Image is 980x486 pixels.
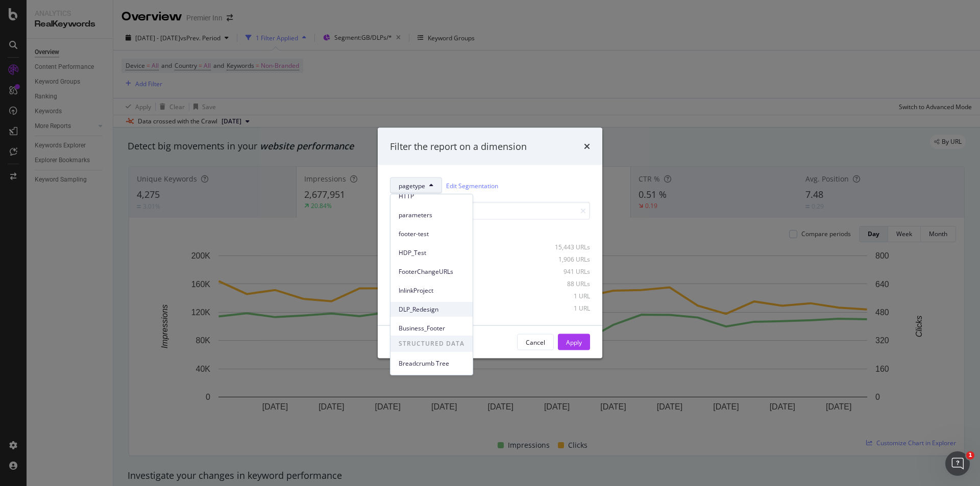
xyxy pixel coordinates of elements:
[399,267,464,276] span: FooterChangeURLs
[390,177,442,194] button: pagetype
[584,140,590,153] div: times
[526,338,545,346] div: Cancel
[540,303,590,312] div: 1 URL
[566,338,582,346] div: Apply
[540,291,590,300] div: 1 URL
[399,192,464,201] span: HTTP
[517,334,554,350] button: Cancel
[399,248,464,258] span: HDP_Test
[446,180,498,191] a: Edit Segmentation
[390,336,473,352] span: STRUCTURED DATA
[399,324,464,333] span: Business_Footer
[390,202,590,220] input: Search
[558,334,590,350] button: Apply
[390,228,590,237] div: Select all data available
[399,359,464,368] span: Breadcrumb Tree
[540,279,590,288] div: 88 URLs
[399,229,464,239] span: footer-test
[945,451,970,476] iframe: Intercom live chat
[399,181,425,190] span: pagetype
[399,211,464,220] span: parameters
[966,451,974,459] span: 1
[399,286,464,295] span: InlinkProject
[540,242,590,251] div: 15,443 URLs
[540,254,590,263] div: 1,906 URLs
[540,267,590,275] div: 941 URLs
[390,140,527,153] div: Filter the report on a dimension
[378,127,602,359] div: modal
[399,305,464,314] span: DLP_Redesign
